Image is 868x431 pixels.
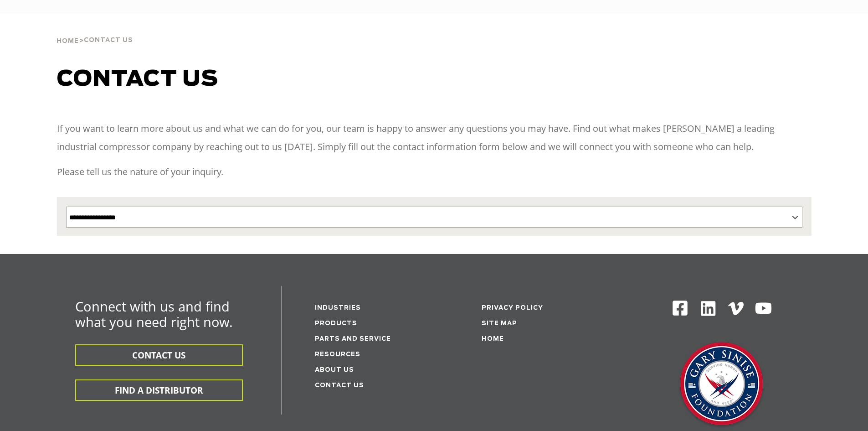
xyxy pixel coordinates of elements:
p: Please tell us the nature of your inquiry. [57,163,812,181]
img: Youtube [755,300,772,317]
a: Privacy Policy [482,305,543,311]
p: If you want to learn more about us and what we can do for you, our team is happy to answer any qu... [57,119,812,156]
span: Home [56,38,79,44]
a: Industries [315,305,361,311]
a: Products [315,321,357,327]
a: Home [482,336,504,342]
img: Linkedin [699,300,717,317]
a: Resources [315,352,360,358]
img: Facebook [672,300,688,317]
img: Gary Sinise Foundation [676,339,767,431]
img: Vimeo [728,302,744,315]
a: Parts and service [315,336,391,342]
a: Home [56,36,79,45]
span: Connect with us and find what you need right now. [75,297,233,331]
span: Contact Us [84,37,133,43]
a: Contact Us [315,383,364,389]
button: CONTACT US [75,344,243,366]
a: Site Map [482,321,517,327]
span: Contact us [57,68,218,90]
button: FIND A DISTRIBUTOR [75,379,243,401]
div: > [56,14,133,48]
a: About Us [315,367,354,373]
